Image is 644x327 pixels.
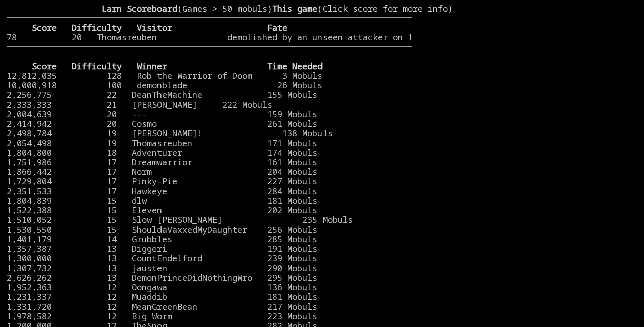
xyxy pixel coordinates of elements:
a: 12,812,035 128 Rob the Warrior of Doom 3 Mobuls [7,70,323,81]
a: 2,498,784 19 [PERSON_NAME]! 138 Mobuls [7,127,333,139]
b: Score Difficulty Winner Time Needed [32,60,323,72]
a: 1,307,732 13 jausten 290 Mobuls [7,262,317,274]
a: 1,300,000 13 CountEndelford 239 Mobuls [7,252,317,264]
a: 2,256,775 22 DeanTheMachine 155 Mobuls [7,89,317,100]
a: 2,626,262 13 DemonPrinceDidNothingWro 295 Mobuls [7,272,317,283]
b: Larn Scoreboard [102,3,177,14]
a: 1,331,720 12 MeanGreenBean 217 Mobuls [7,301,317,312]
a: 2,054,498 19 Thomasreuben 171 Mobuls [7,137,317,149]
a: 2,414,942 20 Cosmo 261 Mobuls [7,118,317,129]
larn: (Games > 50 mobuls) (Click score for more info) Click on a score for more information ---- Reload... [7,4,412,311]
a: 1,952,363 12 Oongawa 136 Mobuls [7,281,317,293]
a: 1,530,550 15 ShouldaVaxxedMyDaughter 256 Mobuls [7,224,317,235]
a: 1,751,986 17 Dreamwarrior 161 Mobuls [7,156,317,168]
a: 2,351,533 17 Hawkeye 284 Mobuls [7,185,317,197]
a: 1,401,179 14 Grubbles 285 Mobuls [7,233,317,245]
a: 1,510,052 15 Slow [PERSON_NAME] 235 Mobuls [7,214,353,225]
a: 1,729,804 17 Pinky-Pie 227 Mobuls [7,175,317,187]
a: 1,804,800 18 Adventurer 174 Mobuls [7,147,317,158]
a: 10,000,918 100 demonblade -26 Mobuls [7,79,323,91]
a: 1,231,337 12 Muaddib 181 Mobuls [7,291,317,302]
b: This game [272,3,317,14]
a: 1,866,442 17 Norm 204 Mobuls [7,166,317,177]
a: 2,333,333 21 [PERSON_NAME] 222 Mobuls [7,99,272,110]
a: 78 20 Thomasreuben demolished by an unseen attacker on 1 [7,31,413,43]
a: 1,804,839 15 dlw 181 Mobuls [7,195,317,206]
a: 1,357,387 13 Diggeri 191 Mobuls [7,243,317,254]
a: 1,522,388 15 Eleven 202 Mobuls [7,204,317,216]
a: 2,004,639 20 --- 159 Mobuls [7,108,317,120]
b: Score Difficulty Visitor Fate [32,22,287,33]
